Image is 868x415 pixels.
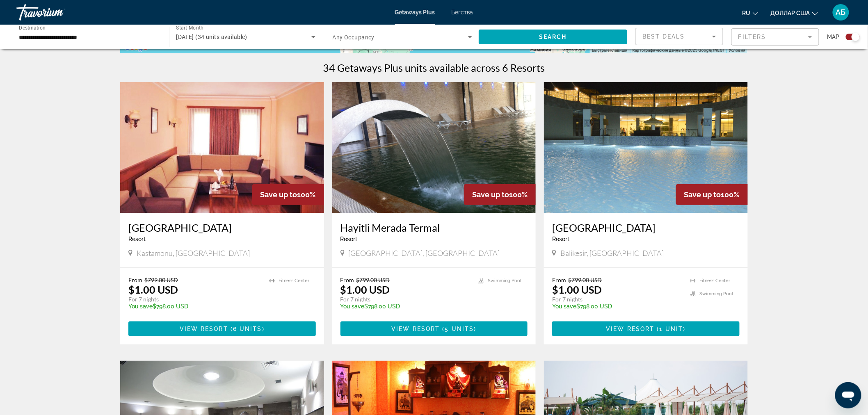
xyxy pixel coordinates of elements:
[128,276,142,283] span: From
[120,82,324,213] img: 5442I01X.jpg
[642,33,685,40] span: Best Deals
[340,221,528,234] a: Hayitli Merada Termal
[128,322,316,336] button: View Resort(6 units)
[128,303,153,310] span: You save
[128,296,261,303] p: For 7 nights
[128,283,178,296] p: $1.00 USD
[176,34,247,40] span: [DATE] (34 units available)
[128,236,146,242] span: Resort
[128,221,316,234] a: [GEOGRAPHIC_DATA]
[568,276,602,283] span: $799.00 USD
[19,25,46,31] span: Destination
[827,31,840,43] span: Map
[552,303,576,310] span: You save
[836,8,846,16] font: АБ
[633,48,724,52] span: Картографические данные ©2025 Google, INEGI
[233,326,262,332] span: 6 units
[742,7,758,19] button: Изменить язык
[128,303,261,310] p: $798.00 USD
[333,34,375,41] span: Any Occupancy
[464,184,536,205] div: 100%
[340,296,470,303] p: For 7 nights
[729,48,745,52] a: Условия (ссылка откроется в новой вкладке)
[332,82,536,213] img: D886O01X.jpg
[552,296,682,303] p: For 7 nights
[340,236,358,242] span: Resort
[323,62,545,74] h1: 34 Getaways Plus units available across 6 Resorts
[137,249,250,258] span: Kastamonu, [GEOGRAPHIC_DATA]
[391,326,440,332] span: View Resort
[340,303,365,310] span: You save
[340,283,390,296] p: $1.00 USD
[552,322,740,336] button: View Resort(1 unit)
[176,25,203,31] span: Start Month
[144,276,178,283] span: $799.00 USD
[771,10,810,16] font: доллар США
[440,326,477,332] span: ( )
[479,30,627,44] button: Search
[395,9,435,16] a: Getaways Plus
[252,184,324,205] div: 100%
[552,221,740,234] a: [GEOGRAPHIC_DATA]
[260,190,297,199] span: Save up to
[642,32,716,41] mat-select: Sort by
[771,7,818,19] button: Изменить валюту
[539,34,567,40] span: Search
[835,382,861,408] iframe: Кнопка запуска окна обмена сообщениями
[552,303,682,310] p: $798.00 USD
[560,249,664,258] span: Balikesir, [GEOGRAPHIC_DATA]
[452,9,473,16] a: Бегства
[684,190,721,199] span: Save up to
[700,291,733,296] span: Swimming Pool
[830,4,852,21] button: Меню пользователя
[742,10,751,16] font: ru
[180,326,228,332] span: View Resort
[552,283,602,296] p: $1.00 USD
[472,190,509,199] span: Save up to
[445,326,474,332] span: 5 units
[340,303,470,310] p: $798.00 USD
[488,278,521,283] span: Swimming Pool
[228,326,265,332] span: ( )
[606,326,655,332] span: View Resort
[340,322,528,336] button: View Resort(5 units)
[356,276,390,283] span: $799.00 USD
[655,326,686,332] span: ( )
[552,276,566,283] span: From
[544,82,748,213] img: DH79O01X.jpg
[731,28,819,46] button: Filter
[592,48,628,53] button: Быстрые клавиши
[552,236,569,242] span: Resort
[340,276,354,283] span: From
[279,278,310,283] span: Fitness Center
[16,2,98,23] a: Травориум
[660,326,683,332] span: 1 unit
[676,184,748,205] div: 100%
[700,278,731,283] span: Fitness Center
[349,249,500,258] span: [GEOGRAPHIC_DATA], [GEOGRAPHIC_DATA]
